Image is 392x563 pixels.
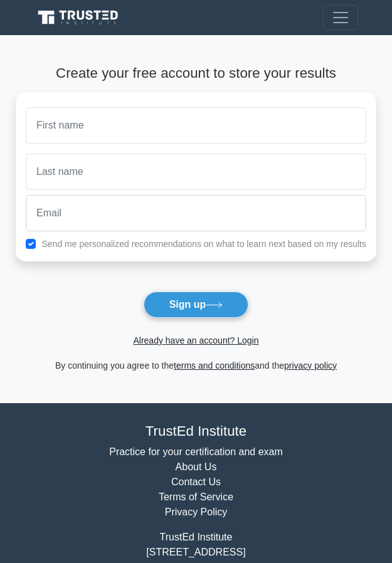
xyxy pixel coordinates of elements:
[133,335,258,345] a: Already have an account? Login
[26,154,366,190] input: Last name
[165,507,228,517] a: Privacy Policy
[159,492,233,502] a: Terms of Service
[16,65,376,82] h4: Create your free account to store your results
[171,476,221,487] a: Contact Us
[26,107,366,144] input: First name
[323,5,358,30] button: Toggle navigation
[8,358,384,373] div: By continuing you agree to the and the
[284,360,337,371] a: privacy policy
[109,446,283,457] a: Practice for your certification and exam
[41,239,366,249] label: Send me personalized recommendations on what to learn next based on my results
[34,423,358,440] h4: TrustEd Institute
[176,461,217,472] a: About Us
[144,292,249,318] button: Sign up
[26,195,366,231] input: Email
[174,360,255,371] a: terms and conditions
